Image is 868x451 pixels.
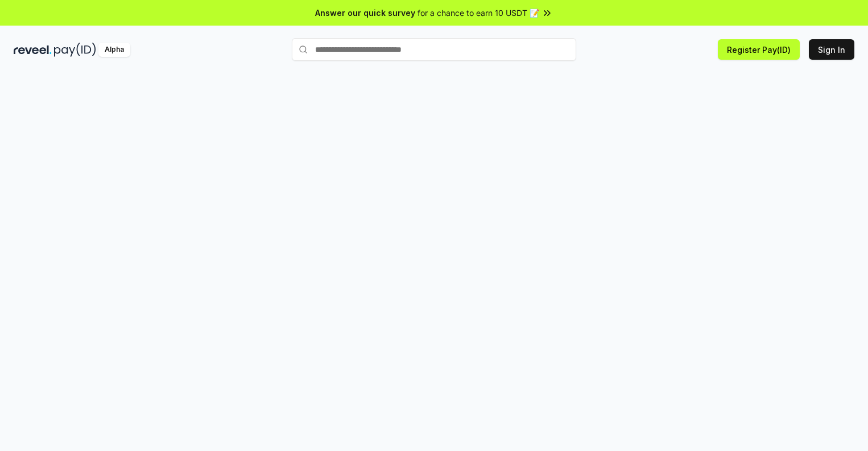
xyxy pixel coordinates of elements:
[718,39,800,60] button: Register Pay(ID)
[809,39,854,60] button: Sign In
[98,43,130,57] div: Alpha
[14,43,52,57] img: reveel_dark
[54,43,96,57] img: pay_id
[315,7,415,19] span: Answer our quick survey
[418,7,539,19] span: for a chance to earn 10 USDT 📝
